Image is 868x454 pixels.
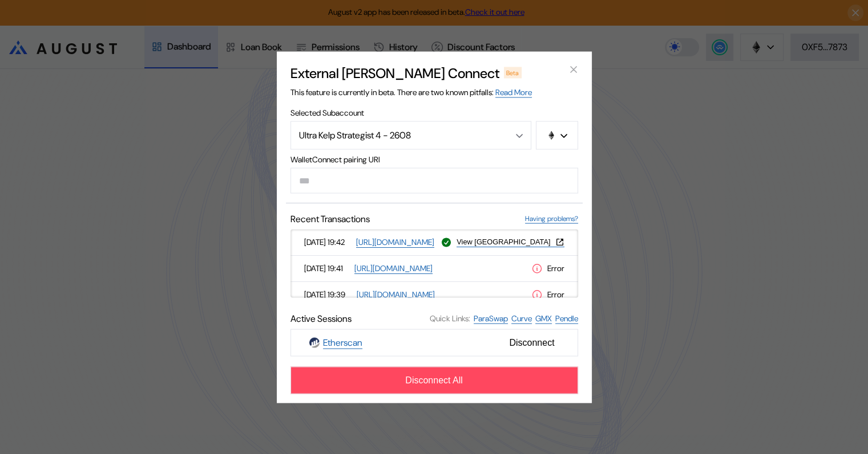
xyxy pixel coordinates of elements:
div: Error [531,262,564,274]
img: chain logo [547,130,556,140]
span: Disconnect All [405,375,463,385]
a: Etherscan [323,336,362,349]
button: EtherscanEtherscanDisconnect [290,329,578,356]
span: [DATE] 19:41 [304,263,350,273]
span: Quick Links: [430,313,470,324]
span: Selected Subaccount [290,107,578,117]
a: Curve [511,313,532,324]
a: Having problems? [525,214,578,223]
a: Read More [495,87,532,97]
img: Etherscan [309,337,320,347]
span: WalletConnect pairing URI [290,154,578,164]
h2: External [PERSON_NAME] Connect [290,64,499,81]
span: Recent Transactions [290,212,370,224]
a: ParaSwap [474,313,508,324]
div: Beta [504,67,522,78]
button: close modal [564,60,583,79]
div: Ultra Kelp Strategist 4 - 2608 [299,129,498,141]
a: Pendle [555,313,578,324]
a: [URL][DOMAIN_NAME] [357,289,435,300]
button: Disconnect All [290,366,578,394]
span: [DATE] 19:39 [304,289,352,300]
span: Disconnect [504,333,559,352]
span: Active Sessions [290,312,352,324]
a: [URL][DOMAIN_NAME] [354,263,433,273]
a: [URL][DOMAIN_NAME] [356,236,434,247]
div: Error [531,288,564,300]
button: View [GEOGRAPHIC_DATA] [457,237,564,246]
button: chain logo [536,121,578,149]
span: This feature is currently in beta. There are two known pitfalls: [290,87,532,97]
a: GMX [535,313,552,324]
span: [DATE] 19:42 [304,237,352,247]
button: Open menu [290,121,531,149]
